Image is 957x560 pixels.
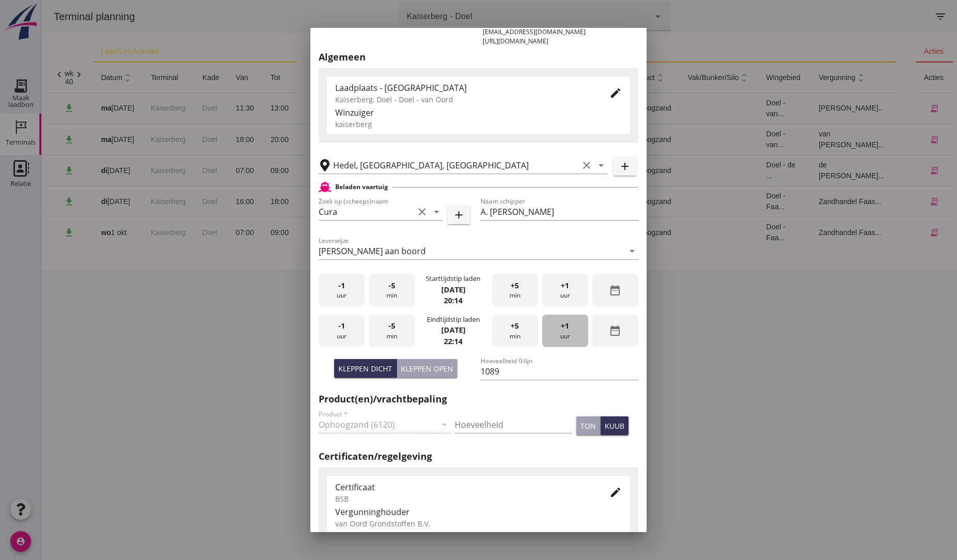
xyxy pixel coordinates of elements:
[319,392,638,406] h2: Product(en)/vrachtbepaling
[282,134,340,145] div: Cura
[438,105,445,112] i: directions_boat
[492,230,501,236] small: m3
[338,280,345,291] span: -1
[348,124,385,155] td: new
[441,325,466,335] strong: [DATE]
[319,204,414,220] input: Zoek op (scheeps)naam
[348,62,385,93] th: status
[59,104,70,112] strong: ma
[335,493,593,504] div: BSB
[529,62,580,93] th: cumulatief
[81,72,92,83] i: unfold_more
[601,416,629,435] button: kuub
[59,228,69,237] strong: wo
[335,182,388,192] h2: Beladen vaartuig
[195,166,213,175] span: 07:00
[12,69,23,80] i: chevron_left
[444,336,462,346] strong: 22:14
[338,363,392,374] div: Kleppen dicht
[101,155,153,186] td: Kaiserberg
[716,62,769,93] th: wingebied
[580,155,638,186] td: Ophoogzand
[59,196,93,207] div: [DATE]
[195,135,213,144] span: 18:00
[101,62,153,93] th: terminal
[588,73,624,82] span: product
[497,137,505,143] small: m3
[453,209,465,221] i: add
[472,62,529,93] th: hoeveelheid
[348,93,385,124] td: new
[580,124,638,155] td: Ophoogzand
[874,62,911,93] th: acties
[221,62,256,93] th: tot
[23,69,32,77] div: wk
[59,227,93,238] div: 1 okt
[427,315,480,324] div: Eindtijdstip laden
[328,72,339,83] i: unfold_more
[333,157,578,174] input: Losplaats
[369,315,415,347] div: min
[769,217,856,248] td: Zandhandel Faas...
[319,449,638,463] h2: Certificaten/regelgeving
[22,103,33,114] i: download
[319,274,365,306] div: uur
[716,186,769,217] td: Doel - Faa...
[319,315,365,347] div: uur
[101,93,153,124] td: Kaiserberg
[492,105,501,112] small: m3
[59,134,93,145] div: [DATE]
[335,518,622,529] div: van Oord Grondstoffen B.V.
[4,9,102,24] div: Terminal planning
[626,245,638,257] i: arrow_drop_down
[444,295,462,305] strong: 20:14
[334,359,397,378] button: Kleppen dicht
[609,87,622,99] i: edit
[605,421,624,431] div: kuub
[153,155,186,186] td: Doel
[542,315,588,347] div: uur
[22,165,33,176] i: download
[282,165,340,176] div: Boaz
[888,197,898,206] i: receipt_long
[426,274,481,284] div: Starttijdstip laden
[229,135,247,144] span: 20:00
[274,41,454,62] th: schip
[393,103,445,114] div: Zwartenberg
[59,135,70,144] strong: ma
[388,320,395,332] span: -5
[59,103,93,114] div: [DATE]
[455,416,572,433] input: Hoeveelheid
[492,168,501,174] small: m3
[769,93,856,124] td: [PERSON_NAME]..
[101,124,153,155] td: Kaiserberg
[769,186,856,217] td: Zandhandel Faas...
[59,73,92,82] span: datum
[580,186,638,217] td: Ophoogzand
[472,124,529,155] td: 1000
[430,206,443,218] i: arrow_drop_down
[22,227,33,238] i: download
[348,186,385,217] td: new
[777,73,825,82] span: vergunning
[282,196,340,207] div: Stuivezand
[492,274,538,306] div: min
[472,155,529,186] td: 581
[893,10,905,23] i: filter_list
[59,197,66,206] strong: di
[229,197,247,206] span: 18:00
[195,228,213,237] span: 07:00
[888,166,898,175] i: receipt_long
[888,135,898,144] i: receipt_long
[348,217,385,248] td: new
[338,320,345,332] span: -1
[441,285,466,294] strong: [DATE]
[101,217,153,248] td: Kaiserberg
[697,72,708,83] i: unfold_more
[282,103,340,114] div: Honte
[369,274,415,306] div: min
[561,280,569,291] span: +1
[335,506,622,518] div: Vergunninghouder
[580,421,596,431] div: ton
[153,93,186,124] td: Doel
